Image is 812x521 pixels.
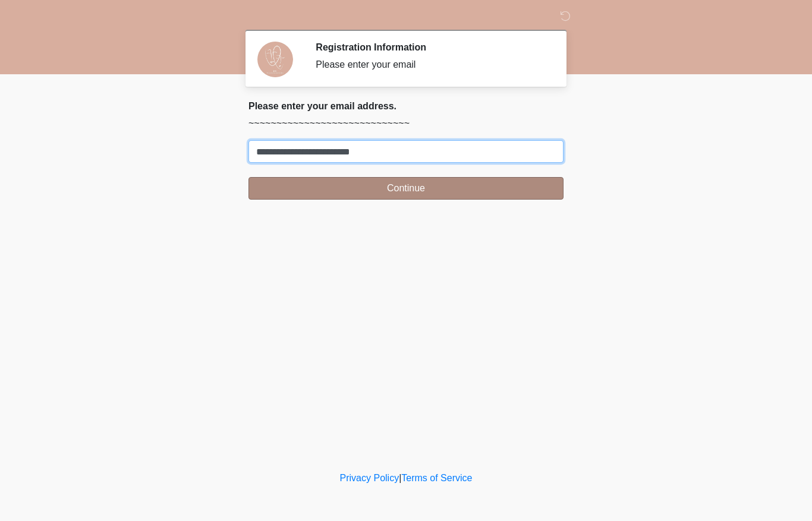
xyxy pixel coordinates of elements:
button: Continue [248,177,564,200]
a: Terms of Service [401,473,472,483]
div: Please enter your email [316,58,546,72]
img: DM Studio Logo [237,9,252,24]
a: | [399,473,401,483]
p: ~~~~~~~~~~~~~~~~~~~~~~~~~~~~~ [248,116,564,131]
img: Agent Avatar [257,42,293,77]
h2: Registration Information [316,42,546,53]
a: Privacy Policy [340,473,399,483]
h2: Please enter your email address. [248,100,564,112]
